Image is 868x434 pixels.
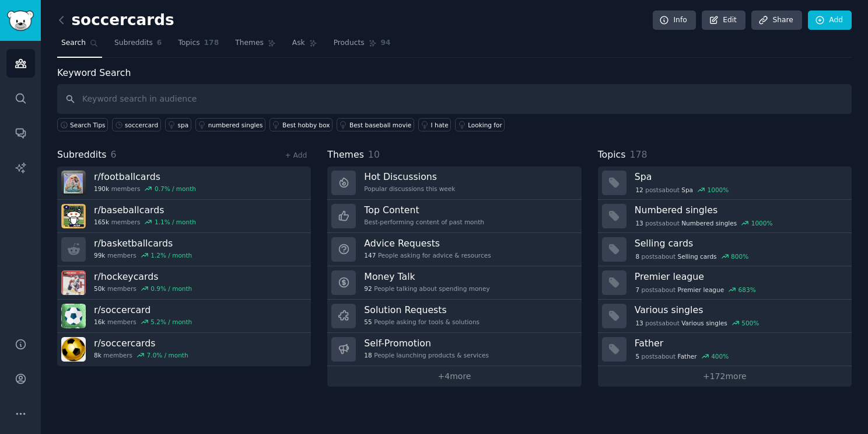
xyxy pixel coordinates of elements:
a: r/baseballcards165kmembers1.1% / month [57,200,311,233]
span: 99k [94,251,105,259]
a: Spa12postsaboutSpa1000% [598,166,852,200]
div: 0.7 % / month [155,185,196,193]
a: Topics178 [174,34,223,58]
span: Premier league [678,286,724,294]
span: Themes [327,148,364,162]
div: members [94,185,196,193]
a: Looking for [455,118,505,131]
div: 400 % [711,352,729,360]
div: post s about [635,318,760,328]
span: 18 [364,351,372,359]
div: 800 % [731,252,748,261]
a: soccercard [112,118,161,131]
h3: Premier league [635,270,843,283]
span: Spa [681,186,693,194]
a: Add [808,11,852,30]
a: Premier league7postsaboutPremier league683% [598,266,852,300]
div: 7.0 % / month [147,351,188,359]
a: Solution Requests55People asking for tools & solutions [327,300,581,333]
h3: r/ hockeycards [94,270,192,283]
span: Selling cards [678,252,717,261]
span: Search [61,38,86,48]
h3: Advice Requests [364,237,491,249]
span: 6 [111,149,117,160]
a: +172more [598,366,852,387]
span: Products [334,38,365,48]
span: 8 [635,252,639,261]
span: Various singles [681,319,727,327]
div: I hate [431,121,449,129]
span: 147 [364,251,376,259]
span: Search Tips [70,121,106,129]
div: members [94,251,192,259]
h3: r/ baseballcards [94,204,196,216]
a: Share [751,11,801,30]
h2: soccercards [57,11,174,30]
img: soccercard [61,304,86,328]
div: Best baseball movie [349,121,411,129]
div: post s about [635,218,774,228]
a: r/basketballcards99kmembers1.2% / month [57,233,311,266]
a: I hate [418,118,452,131]
span: Subreddits [114,38,153,48]
span: 55 [364,318,372,326]
div: members [94,318,192,326]
a: r/footballcards190kmembers0.7% / month [57,166,311,200]
div: post s about [635,185,730,195]
a: Advice Requests147People asking for advice & resources [327,233,581,266]
a: Best baseball movie [337,118,414,131]
div: 0.9 % / month [150,284,192,293]
div: 5.2 % / month [150,318,192,326]
h3: r/ basketballcards [94,237,192,249]
a: spa [165,118,191,131]
a: r/soccercard16kmembers5.2% / month [57,300,311,333]
a: Money Talk92People talking about spending money [327,266,581,300]
div: post s about [635,284,757,295]
span: 7 [635,286,639,294]
h3: Top Content [364,204,484,216]
a: Info [653,11,696,30]
div: post s about [635,251,750,262]
div: 683 % [738,286,756,294]
div: members [94,218,196,226]
div: 1.1 % / month [155,218,196,226]
a: +4more [327,366,581,387]
a: r/soccercards8kmembers7.0% / month [57,333,311,366]
div: members [94,351,188,359]
span: Topics [598,148,626,162]
a: Subreddits6 [110,34,166,58]
a: Hot DiscussionsPopular discussions this week [327,166,581,200]
span: Father [678,352,697,360]
h3: Hot Discussions [364,171,455,183]
span: 6 [157,38,162,48]
span: 12 [635,186,643,194]
span: 13 [635,319,643,327]
a: Products94 [330,34,395,58]
div: 500 % [741,319,759,327]
a: Ask [288,34,321,58]
span: Numbered singles [681,219,737,227]
a: Edit [702,11,745,30]
span: 10 [368,149,380,160]
div: spa [178,121,189,129]
div: soccercard [125,121,158,129]
div: Popular discussions this week [364,185,455,193]
a: Search [57,34,102,58]
h3: Various singles [635,304,843,316]
a: + Add [285,151,307,159]
a: Best hobby box [269,118,332,131]
span: 165k [94,218,109,226]
div: People asking for advice & resources [364,251,491,259]
span: 190k [94,185,109,193]
a: Self-Promotion18People launching products & services [327,333,581,366]
h3: r/ soccercard [94,304,192,316]
h3: r/ footballcards [94,171,196,183]
div: numbered singles [208,121,263,129]
img: hockeycards [61,270,86,295]
a: Themes [231,34,280,58]
img: baseballcards [61,204,86,228]
button: Search Tips [57,118,108,131]
h3: Self-Promotion [364,337,489,349]
h3: Selling cards [635,237,843,249]
input: Keyword search in audience [57,84,852,114]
